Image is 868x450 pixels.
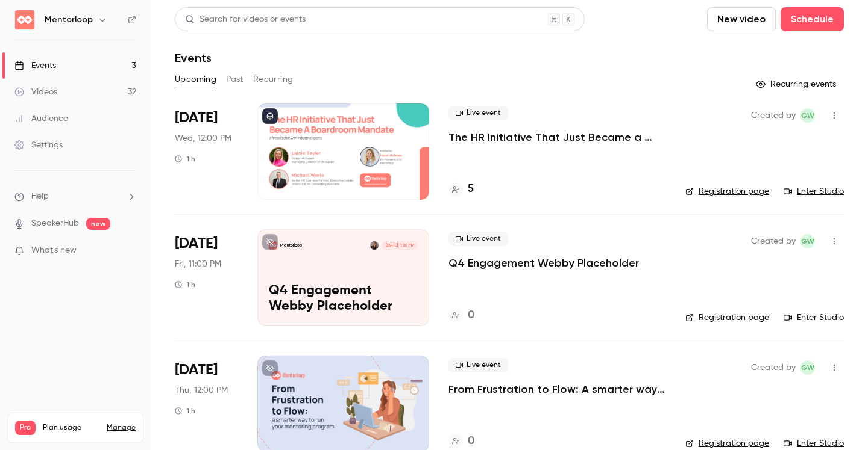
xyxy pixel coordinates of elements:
span: [DATE] [175,234,218,253]
span: Live event [448,358,508,372]
span: Created by [751,108,796,123]
div: 1 h [175,154,195,164]
span: [DATE] 11:00 PM [382,241,417,250]
span: Pro [15,421,36,435]
button: New video [707,7,776,31]
span: GW [801,234,814,248]
a: Q4 Engagement Webby PlaceholderMentorloopJess Benham[DATE] 11:00 PMQ4 Engagement Webby Placeholder [257,229,429,325]
button: Past [226,70,244,89]
a: 0 [448,433,474,449]
a: Manage [107,423,136,433]
a: Enter Studio [784,437,844,449]
span: [DATE] [175,108,218,128]
a: Enter Studio [784,185,844,197]
a: Q4 Engagement Webby Placeholder [448,256,639,270]
button: Recurring [253,70,294,89]
a: Registration page [685,312,769,324]
h1: Events [175,51,212,65]
span: What's new [31,244,77,257]
h4: 0 [468,433,474,449]
div: 1 h [175,406,195,416]
a: SpeakerHub [31,217,79,230]
li: help-dropdown-opener [14,190,136,203]
div: Videos [14,86,57,98]
span: GW [801,108,814,123]
div: Audience [14,112,68,125]
h6: Mentorloop [45,14,93,26]
div: Nov 21 Fri, 12:00 PM (Europe/London) [175,229,238,325]
span: Fri, 11:00 PM [175,258,221,270]
a: From Frustration to Flow: A smarter way to run your mentoring program (APAC) [448,382,666,396]
h4: 0 [468,307,474,324]
a: The HR Initiative That Just Became a Boardroom Mandate [448,130,666,144]
span: Grace Winstanley [800,108,815,123]
span: [DATE] [175,360,218,380]
span: new [86,218,110,230]
p: Mentorloop [280,242,302,248]
div: Oct 29 Wed, 12:00 PM (Australia/Melbourne) [175,103,238,200]
div: Events [14,60,56,72]
a: Registration page [685,437,769,449]
span: Created by [751,234,796,248]
span: Thu, 12:00 PM [175,384,228,396]
a: Registration page [685,185,769,197]
a: Enter Studio [784,312,844,324]
button: Upcoming [175,70,216,89]
span: Grace Winstanley [800,234,815,248]
span: Plan usage [43,423,99,433]
img: Jess Benham [370,241,379,250]
div: Search for videos or events [185,13,306,26]
a: 5 [448,181,474,197]
button: Schedule [781,7,844,31]
span: Grace Winstanley [800,360,815,375]
button: Recurring events [750,75,844,94]
h4: 5 [468,181,474,197]
img: Mentorloop [15,10,34,29]
span: Live event [448,106,508,120]
span: Created by [751,360,796,375]
div: 1 h [175,280,195,289]
span: Live event [448,232,508,246]
span: Help [31,190,49,203]
p: Q4 Engagement Webby Placeholder [269,283,418,315]
div: Settings [14,139,63,151]
span: GW [801,360,814,375]
a: 0 [448,307,474,324]
span: Wed, 12:00 PM [175,132,231,144]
